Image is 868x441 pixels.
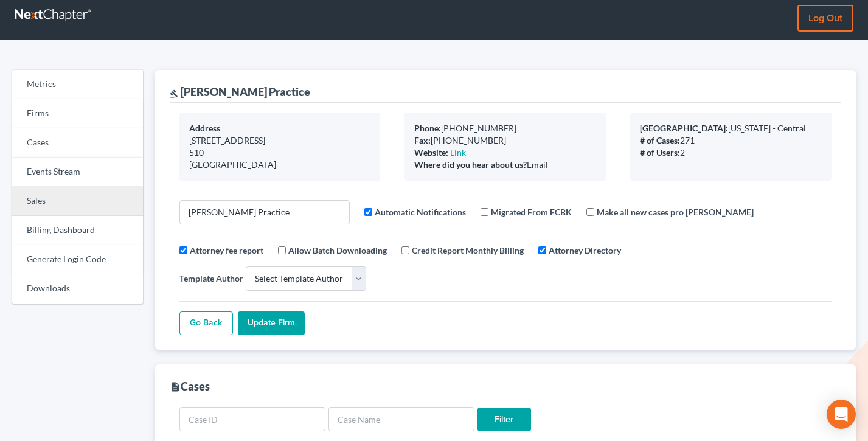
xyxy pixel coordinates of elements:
[412,244,524,257] label: Credit Report Monthly Billing
[170,85,310,99] div: [PERSON_NAME] Practice
[170,381,181,392] i: description
[238,311,305,336] input: Update Firm
[12,99,143,128] a: Firms
[12,216,143,245] a: Billing Dashboard
[640,147,822,159] div: 2
[414,135,431,145] b: Fax:
[597,206,754,218] label: Make all new cases pro [PERSON_NAME]
[414,159,527,170] b: Where did you hear about us?
[288,244,387,257] label: Allow Batch Downloading
[12,128,143,158] a: Cases
[414,134,596,147] div: [PHONE_NUMBER]
[179,407,325,431] input: Case ID
[414,122,596,134] div: [PHONE_NUMBER]
[375,206,466,218] label: Automatic Notifications
[189,147,371,159] div: 510
[549,244,621,257] label: Attorney Directory
[640,135,680,145] b: # of Cases:
[328,407,474,431] input: Case Name
[640,134,822,147] div: 271
[170,379,210,394] div: Cases
[12,274,143,304] a: Downloads
[190,244,263,257] label: Attorney fee report
[12,70,143,99] a: Metrics
[450,147,466,158] a: Link
[640,123,728,133] b: [GEOGRAPHIC_DATA]:
[179,311,233,336] a: Go Back
[827,400,856,429] div: Open Intercom Messenger
[414,147,448,158] b: Website:
[189,134,371,147] div: [STREET_ADDRESS]
[414,159,596,171] div: Email
[640,122,822,134] div: [US_STATE] - Central
[491,206,572,218] label: Migrated From FCBK
[414,123,441,133] b: Phone:
[12,158,143,187] a: Events Stream
[640,147,680,158] b: # of Users:
[179,272,243,285] label: Template Author
[189,159,371,171] div: [GEOGRAPHIC_DATA]
[12,245,143,274] a: Generate Login Code
[170,89,178,98] i: gavel
[12,187,143,216] a: Sales
[189,123,220,133] b: Address
[477,408,531,432] input: Filter
[797,5,853,32] a: Log out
